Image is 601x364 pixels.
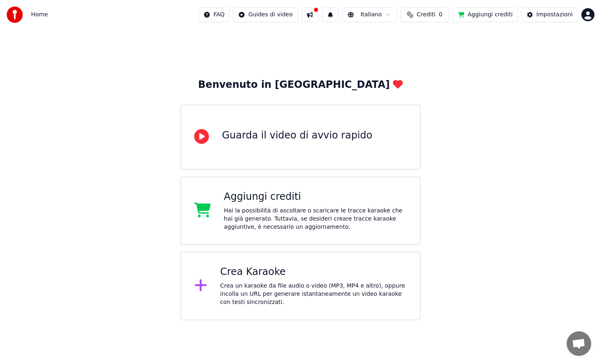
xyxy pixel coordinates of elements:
[31,11,48,19] span: Home
[417,11,435,19] span: Crediti
[222,129,372,142] div: Guarda il video di avvio rapido
[220,266,407,279] div: Crea Karaoke
[198,7,230,22] button: FAQ
[439,11,442,19] span: 0
[453,7,518,22] button: Aggiungi crediti
[198,78,403,92] div: Benvenuto in [GEOGRAPHIC_DATA]
[220,282,407,306] div: Crea un karaoke da file audio o video (MP3, MP4 e altro), oppure incolla un URL per generare ista...
[536,11,573,19] div: Impostazioni
[224,207,407,231] div: Hai la possibilità di ascoltare o scaricare le tracce karaoke che hai già generato. Tuttavia, se ...
[224,190,407,203] div: Aggiungi crediti
[7,7,23,23] img: youka
[567,331,591,356] div: Aprire la chat
[400,7,449,22] button: Crediti0
[521,7,578,22] button: Impostazioni
[233,7,298,22] button: Guides di video
[31,11,48,19] nav: breadcrumb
